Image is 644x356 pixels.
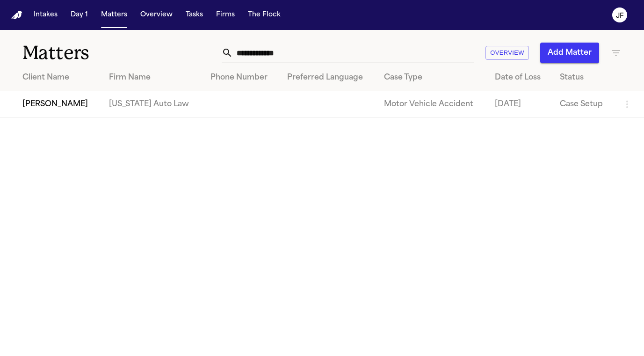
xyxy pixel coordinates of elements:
[22,72,94,83] div: Client Name
[485,46,529,60] button: Overview
[137,7,176,23] button: Overview
[287,72,369,83] div: Preferred Language
[487,91,552,118] td: [DATE]
[210,72,272,83] div: Phone Number
[30,7,61,23] button: Intakes
[552,91,614,118] td: Case Setup
[97,7,131,23] button: Matters
[212,7,239,23] button: Firms
[384,72,480,83] div: Case Type
[109,72,195,83] div: Firm Name
[11,11,22,20] a: Home
[101,91,203,118] td: [US_STATE] Auto Law
[560,72,607,83] div: Status
[67,7,92,23] button: Day 1
[244,7,284,23] button: The Flock
[182,7,207,23] button: Tasks
[495,72,545,83] div: Date of Loss
[11,11,22,20] img: Finch Logo
[22,41,186,65] h1: Matters
[376,91,488,118] td: Motor Vehicle Accident
[540,43,599,63] button: Add Matter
